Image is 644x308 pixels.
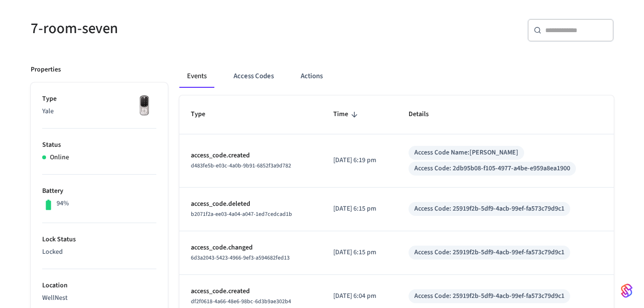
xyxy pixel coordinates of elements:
img: SeamLogoGradient.69752ec5.svg [621,283,632,298]
span: df2f0618-4a66-48e6-98bc-6d3b9ae302b4 [191,297,291,306]
button: Actions [293,65,330,88]
p: Location [42,281,156,291]
p: Battery [42,186,156,196]
button: Access Codes [226,65,281,88]
div: Access Code: 25919f2b-5df9-4acb-99ef-fa573c79d9c1 [414,204,564,214]
p: Properties [31,65,61,75]
span: b2071f2a-ee03-4a04-a047-1ed7cedcad1b [191,210,292,218]
p: Status [42,140,156,150]
span: Type [191,107,218,122]
p: WellNest [42,293,156,303]
p: [DATE] 6:15 pm [333,248,386,258]
span: Time [333,107,361,122]
p: 94% [57,199,69,209]
h5: 7-room-seven [31,19,316,38]
span: Details [409,107,441,122]
p: access_code.changed [191,243,311,253]
div: ant example [179,65,614,88]
span: 6d3a2043-5423-4966-9ef3-a594682fed13 [191,254,290,262]
p: Lock Status [42,235,156,245]
div: Access Code: 25919f2b-5df9-4acb-99ef-fa573c79d9c1 [414,291,564,301]
span: d483fe5b-e03c-4a0b-9b91-6852f3a9d782 [191,162,291,170]
div: Access Code: 2db95b08-f105-4977-a4be-e959a8ea1900 [414,164,570,174]
button: Events [179,65,214,88]
div: Access Code Name: [PERSON_NAME] [414,148,518,158]
img: Yale Assure Touchscreen Wifi Smart Lock, Satin Nickel, Front [132,94,156,118]
p: [DATE] 6:19 pm [333,155,386,166]
p: [DATE] 6:04 pm [333,291,386,301]
p: access_code.created [191,286,311,296]
div: Access Code: 25919f2b-5df9-4acb-99ef-fa573c79d9c1 [414,248,564,258]
p: Type [42,94,156,104]
p: Locked [42,247,156,257]
p: access_code.deleted [191,199,311,209]
p: access_code.created [191,151,311,161]
p: Online [50,153,69,163]
p: Yale [42,107,156,117]
p: [DATE] 6:15 pm [333,204,386,214]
